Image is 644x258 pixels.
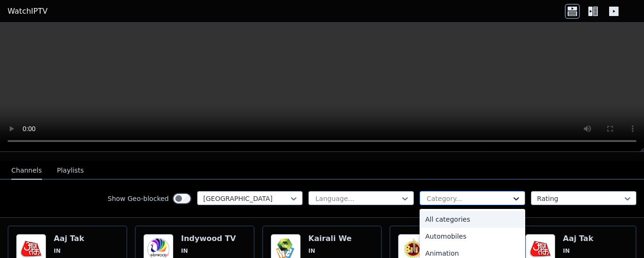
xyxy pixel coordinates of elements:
div: Automobiles [420,228,525,245]
span: IN [563,247,570,255]
span: IN [181,247,188,255]
button: Channels [11,162,42,180]
h6: Aaj Tak [54,234,95,243]
span: IN [308,247,315,255]
h6: Aaj Tak [563,234,604,243]
div: All categories [420,211,525,228]
h6: Indywood TV [181,234,236,243]
h6: Kairali We [308,234,352,243]
button: Playlists [57,162,84,180]
span: IN [54,247,61,255]
label: Show Geo-blocked [107,194,169,203]
a: WatchIPTV [8,6,48,17]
